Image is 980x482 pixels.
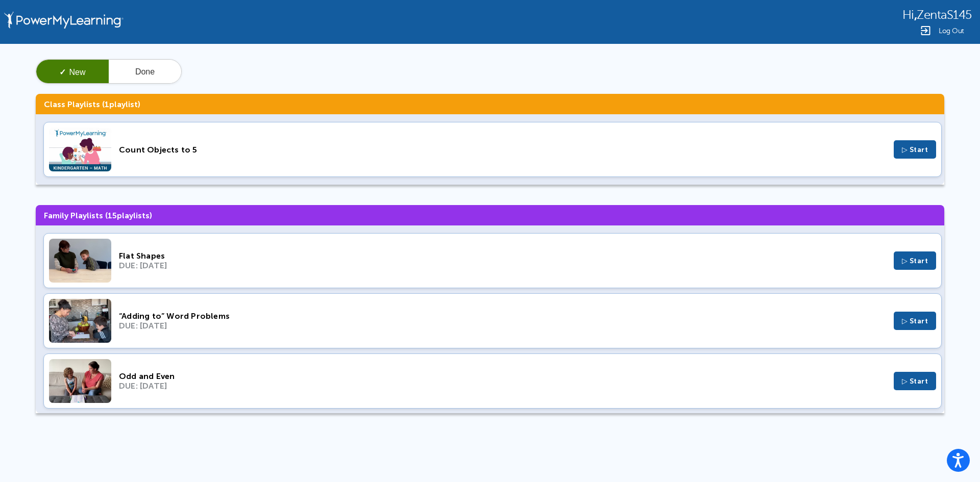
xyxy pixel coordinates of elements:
[119,261,886,270] div: DUE: [DATE]
[917,8,972,22] span: ZentaS145
[119,251,886,261] div: Flat Shapes
[59,68,66,77] span: ✓
[119,311,886,321] div: “Adding to” Word Problems
[902,7,972,22] div: ,
[939,27,964,35] span: Log Out
[919,24,932,37] img: Logout Icon
[894,312,937,330] button: ▷ Start
[902,257,928,265] span: ▷ Start
[36,94,944,114] h3: Class Playlists ( playlist)
[902,317,928,325] span: ▷ Start
[894,251,937,270] button: ▷ Start
[108,211,117,220] span: 15
[119,371,886,381] div: Odd and Even
[902,145,928,154] span: ▷ Start
[49,239,111,283] img: Thumbnail
[902,377,928,386] span: ▷ Start
[109,60,181,84] button: Done
[105,99,109,109] span: 1
[49,299,111,343] img: Thumbnail
[36,205,944,225] h3: Family Playlists ( playlists)
[119,321,886,331] div: DUE: [DATE]
[902,8,914,22] span: Hi
[49,128,111,171] img: Thumbnail
[119,381,886,391] div: DUE: [DATE]
[36,60,109,84] button: ✓New
[894,372,937,390] button: ▷ Start
[49,359,111,403] img: Thumbnail
[119,145,886,155] div: Count Objects to 5
[894,140,937,159] button: ▷ Start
